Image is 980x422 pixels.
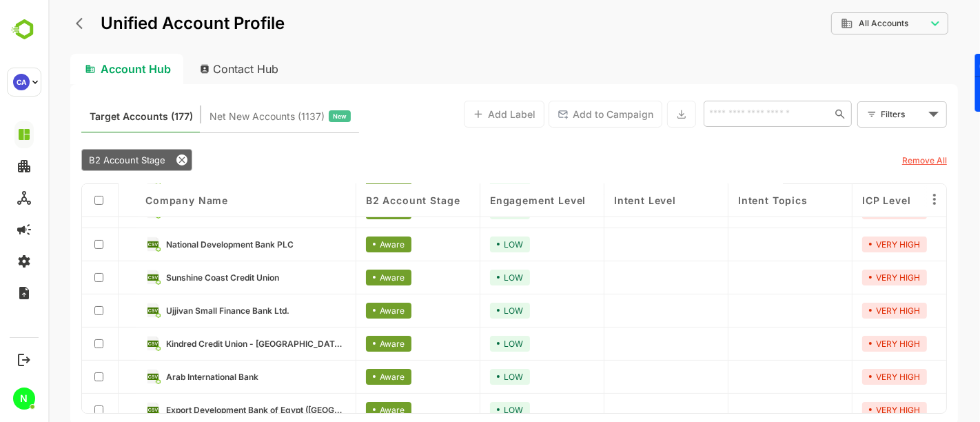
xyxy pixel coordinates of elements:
[442,402,482,418] div: LOW
[118,305,241,316] span: Ujjivan Small Finance Bank Ltd.
[318,270,363,285] div: Aware
[814,237,879,252] div: VERY HIGH
[442,369,482,385] div: LOW
[442,303,482,319] div: LOW
[854,155,899,165] u: Remove All
[810,19,860,28] span: All Accounts
[118,272,231,283] span: Sunshine Coast Credit Union
[442,194,538,206] span: Engagement Level
[22,54,135,84] div: Account Hub
[416,101,496,128] button: Add Label
[814,402,879,418] div: VERY HIGH
[52,15,236,32] p: Unified Account Profile
[318,303,363,319] div: Aware
[814,369,879,385] div: VERY HIGH
[500,101,614,128] button: Add to Campaign
[13,74,30,90] div: CA
[13,388,35,410] div: N
[7,17,42,43] img: BambooboxLogoMark.f1c84d78b4c51b1a7b5f700c9845e183.svg
[783,10,900,37] div: All Accounts
[793,17,878,30] div: All Accounts
[141,54,243,84] div: Contact Hub
[442,336,482,352] div: LOW
[814,194,863,206] span: ICP Level
[285,108,298,125] span: New
[318,402,363,418] div: Aware
[118,372,210,382] span: Arab International Bank
[814,303,879,319] div: VERY HIGH
[318,237,363,252] div: Aware
[24,13,45,34] button: back
[41,154,117,165] span: B2 Account Stage
[690,194,759,206] span: Intent Topics
[318,336,363,352] div: Aware
[118,239,245,250] span: National Development Bank PLC
[833,107,877,121] div: Filters
[442,270,482,285] div: LOW
[619,101,648,128] button: Export the selected data as CSV
[814,270,879,285] div: VERY HIGH
[442,237,482,252] div: LOW
[318,194,411,206] span: B2 Account Stage
[41,108,145,125] span: Known accounts you’ve identified to target - imported from CRM, Offline upload, or promoted from ...
[14,350,33,369] button: Logout
[161,108,276,125] span: Net New Accounts ( 1137 )
[118,339,298,349] span: Kindred Credit Union - Canada HQ
[566,194,628,206] span: Intent Level
[814,336,879,352] div: VERY HIGH
[33,149,144,171] div: B2 Account Stage
[831,99,899,128] div: Filters
[318,369,363,385] div: Aware
[118,405,298,415] span: Export Development Bank of Egypt (Ebank)
[161,108,303,125] div: Newly surfaced ICP-fit accounts from Intent, Website, LinkedIn, and other engagement signals.
[97,194,180,206] span: Company name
